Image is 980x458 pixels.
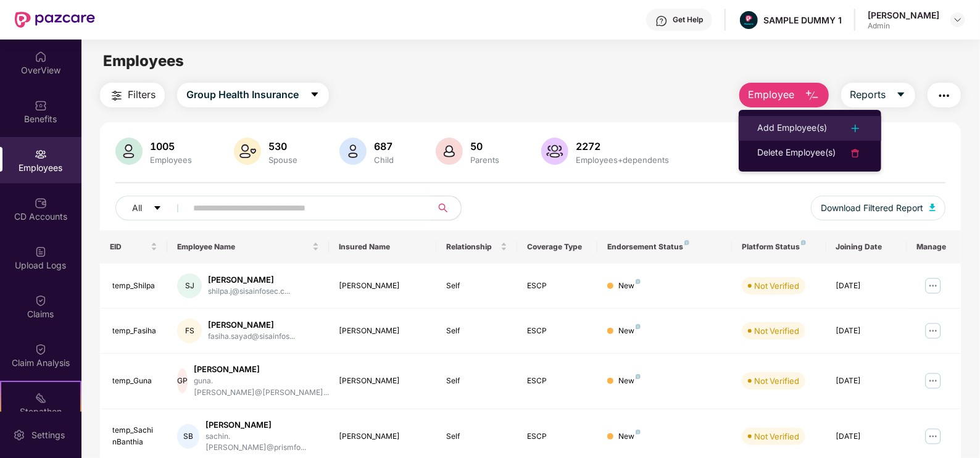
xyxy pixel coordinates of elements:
div: Not Verified [754,430,799,443]
img: svg+xml;base64,PHN2ZyB4bWxucz0iaHR0cDovL3d3dy53My5vcmcvMjAwMC9zdmciIHdpZHRoPSIyMSIgaGVpZ2h0PSIyMC... [35,392,47,404]
img: svg+xml;base64,PHN2ZyB4bWxucz0iaHR0cDovL3d3dy53My5vcmcvMjAwMC9zdmciIHhtbG5zOnhsaW5rPSJodHRwOi8vd3... [339,138,367,165]
div: Employees [147,155,194,165]
div: Stepathon [1,406,80,418]
div: [DATE] [836,325,897,337]
div: [PERSON_NAME] [339,431,426,443]
img: svg+xml;base64,PHN2ZyB4bWxucz0iaHR0cDovL3d3dy53My5vcmcvMjAwMC9zdmciIHdpZHRoPSI4IiBoZWlnaHQ9IjgiIH... [684,240,689,245]
img: svg+xml;base64,PHN2ZyBpZD0iQ0RfQWNjb3VudHMiIGRhdGEtbmFtZT0iQ0QgQWNjb3VudHMiIHhtbG5zPSJodHRwOi8vd3... [35,197,47,209]
div: Employees+dependents [573,155,671,165]
div: 530 [266,140,300,152]
th: Employee Name [167,230,328,264]
img: svg+xml;base64,PHN2ZyBpZD0iQ2xhaW0iIHhtbG5zPSJodHRwOi8vd3d3LnczLm9yZy8yMDAwL3N2ZyIgd2lkdGg9IjIwIi... [35,343,47,356]
span: caret-down [310,90,320,101]
button: search [431,196,462,220]
div: Child [372,155,396,165]
div: ESCP [527,280,588,292]
div: Not Verified [754,375,799,387]
div: temp_Guna [112,375,157,387]
img: svg+xml;base64,PHN2ZyB4bWxucz0iaHR0cDovL3d3dy53My5vcmcvMjAwMC9zdmciIHhtbG5zOnhsaW5rPSJodHRwOi8vd3... [929,204,936,211]
div: Admin [868,21,939,31]
div: SAMPLE DUMMY 1 [763,14,842,26]
div: Not Verified [754,280,799,292]
th: EID [100,230,167,264]
div: 2272 [573,140,671,152]
span: Employees [103,52,184,70]
span: EID [110,242,148,252]
img: svg+xml;base64,PHN2ZyBpZD0iQmVuZWZpdHMiIHhtbG5zPSJodHRwOi8vd3d3LnczLm9yZy8yMDAwL3N2ZyIgd2lkdGg9Ij... [35,99,47,112]
div: [DATE] [836,280,897,292]
img: svg+xml;base64,PHN2ZyBpZD0iSG9tZSIgeG1sbnM9Imh0dHA6Ly93d3cudzMub3JnLzIwMDAvc3ZnIiB3aWR0aD0iMjAiIG... [35,51,47,63]
div: New [618,325,641,337]
div: Self [446,375,507,387]
div: SB [177,424,199,449]
div: sachin.[PERSON_NAME]@prismfo... [206,431,318,454]
th: Relationship [436,230,517,264]
img: svg+xml;base64,PHN2ZyB4bWxucz0iaHR0cDovL3d3dy53My5vcmcvMjAwMC9zdmciIHhtbG5zOnhsaW5rPSJodHRwOi8vd3... [234,138,261,165]
img: svg+xml;base64,PHN2ZyB4bWxucz0iaHR0cDovL3d3dy53My5vcmcvMjAwMC9zdmciIHhtbG5zOnhsaW5rPSJodHRwOi8vd3... [115,138,143,165]
button: Employee [739,83,829,107]
span: caret-down [896,90,906,101]
div: ESCP [527,375,588,387]
div: Get Help [673,15,703,25]
div: [PERSON_NAME] [208,319,295,331]
span: Relationship [446,242,498,252]
span: Employee Name [177,242,309,252]
img: svg+xml;base64,PHN2ZyBpZD0iSGVscC0zMngzMiIgeG1sbnM9Imh0dHA6Ly93d3cudzMub3JnLzIwMDAvc3ZnIiB3aWR0aD... [655,15,668,27]
div: Self [446,280,507,292]
div: Endorsement Status [607,242,722,252]
img: manageButton [923,371,943,391]
img: svg+xml;base64,PHN2ZyB4bWxucz0iaHR0cDovL3d3dy53My5vcmcvMjAwMC9zdmciIHdpZHRoPSI4IiBoZWlnaHQ9IjgiIH... [636,324,641,329]
div: [PERSON_NAME] [339,280,426,292]
div: 50 [468,140,502,152]
button: Filters [100,83,165,107]
th: Insured Name [329,230,436,264]
div: shilpa.j@sisainfosec.c... [208,286,290,298]
div: temp_SachinBanthia [112,425,157,448]
img: svg+xml;base64,PHN2ZyB4bWxucz0iaHR0cDovL3d3dy53My5vcmcvMjAwMC9zdmciIHdpZHRoPSI4IiBoZWlnaHQ9IjgiIH... [636,279,641,284]
img: svg+xml;base64,PHN2ZyBpZD0iRW1wbG95ZWVzIiB4bWxucz0iaHR0cDovL3d3dy53My5vcmcvMjAwMC9zdmciIHdpZHRoPS... [35,148,47,160]
img: svg+xml;base64,PHN2ZyB4bWxucz0iaHR0cDovL3d3dy53My5vcmcvMjAwMC9zdmciIHdpZHRoPSI4IiBoZWlnaHQ9IjgiIH... [801,240,806,245]
img: svg+xml;base64,PHN2ZyB4bWxucz0iaHR0cDovL3d3dy53My5vcmcvMjAwMC9zdmciIHdpZHRoPSIyNCIgaGVpZ2h0PSIyNC... [109,88,124,103]
div: New [618,280,641,292]
img: svg+xml;base64,PHN2ZyB4bWxucz0iaHR0cDovL3d3dy53My5vcmcvMjAwMC9zdmciIHdpZHRoPSIyNCIgaGVpZ2h0PSIyNC... [848,121,863,136]
img: svg+xml;base64,PHN2ZyBpZD0iQ2xhaW0iIHhtbG5zPSJodHRwOi8vd3d3LnczLm9yZy8yMDAwL3N2ZyIgd2lkdGg9IjIwIi... [35,294,47,307]
img: svg+xml;base64,PHN2ZyB4bWxucz0iaHR0cDovL3d3dy53My5vcmcvMjAwMC9zdmciIHhtbG5zOnhsaW5rPSJodHRwOi8vd3... [436,138,463,165]
th: Coverage Type [517,230,598,264]
span: Group Health Insurance [186,87,299,102]
div: guna.[PERSON_NAME]@[PERSON_NAME]... [194,375,329,399]
div: ESCP [527,431,588,443]
span: Filters [128,87,156,102]
div: 1005 [147,140,194,152]
div: [PERSON_NAME] [339,375,426,387]
div: [DATE] [836,375,897,387]
img: manageButton [923,276,943,296]
button: Group Health Insurancecaret-down [177,83,329,107]
span: Reports [850,87,886,102]
div: ESCP [527,325,588,337]
div: [DATE] [836,431,897,443]
div: temp_Shilpa [112,280,157,292]
div: Platform Status [742,242,816,252]
img: svg+xml;base64,PHN2ZyBpZD0iU2V0dGluZy0yMHgyMCIgeG1sbnM9Imh0dHA6Ly93d3cudzMub3JnLzIwMDAvc3ZnIiB3aW... [13,429,25,441]
img: svg+xml;base64,PHN2ZyB4bWxucz0iaHR0cDovL3d3dy53My5vcmcvMjAwMC9zdmciIHdpZHRoPSI4IiBoZWlnaHQ9IjgiIH... [636,374,641,379]
th: Joining Date [826,230,907,264]
div: [PERSON_NAME] [868,9,939,21]
div: GP [177,368,188,393]
img: svg+xml;base64,PHN2ZyB4bWxucz0iaHR0cDovL3d3dy53My5vcmcvMjAwMC9zdmciIHdpZHRoPSIyNCIgaGVpZ2h0PSIyNC... [937,88,952,103]
div: New [618,431,641,443]
button: Reportscaret-down [841,83,915,107]
div: fasiha.sayad@sisainfos... [208,331,295,343]
img: svg+xml;base64,PHN2ZyB4bWxucz0iaHR0cDovL3d3dy53My5vcmcvMjAwMC9zdmciIHhtbG5zOnhsaW5rPSJodHRwOi8vd3... [541,138,568,165]
img: New Pazcare Logo [15,12,95,28]
div: Settings [28,429,69,441]
img: manageButton [923,321,943,341]
img: svg+xml;base64,PHN2ZyBpZD0iRHJvcGRvd24tMzJ4MzIiIHhtbG5zPSJodHRwOi8vd3d3LnczLm9yZy8yMDAwL3N2ZyIgd2... [953,15,963,25]
div: Not Verified [754,325,799,337]
div: [PERSON_NAME] [194,364,329,375]
img: svg+xml;base64,PHN2ZyB4bWxucz0iaHR0cDovL3d3dy53My5vcmcvMjAwMC9zdmciIHhtbG5zOnhsaW5rPSJodHRwOi8vd3... [805,88,820,103]
div: SJ [177,273,202,298]
img: Pazcare_Alternative_logo-01-01.png [740,11,758,29]
th: Manage [907,230,961,264]
div: Add Employee(s) [757,121,827,136]
button: Allcaret-down [115,196,191,220]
